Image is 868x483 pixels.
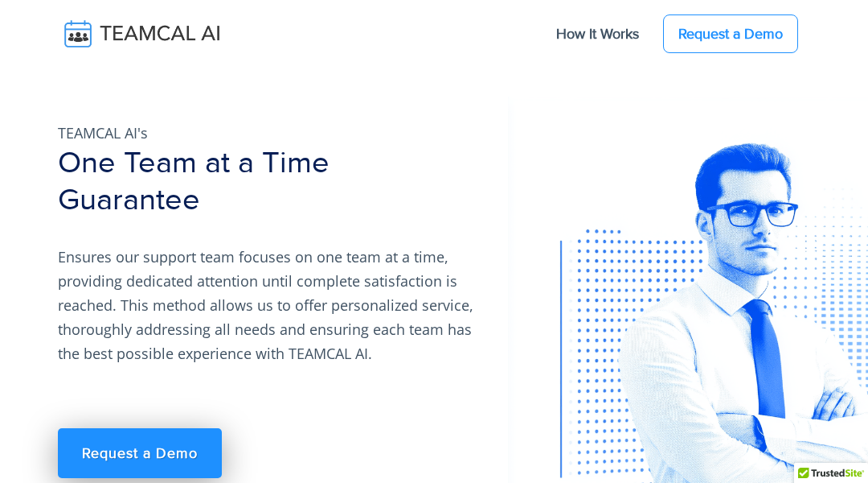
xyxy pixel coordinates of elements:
[540,17,655,51] a: How It Works
[58,245,489,365] p: Ensures our support team focuses on one team at a time, providing dedicated attention until compl...
[58,428,222,478] a: Request a Demo
[58,145,489,219] h1: One Team at a Time Guarantee
[663,14,798,53] a: Request a Demo
[58,121,489,145] p: TEAMCAL AI's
